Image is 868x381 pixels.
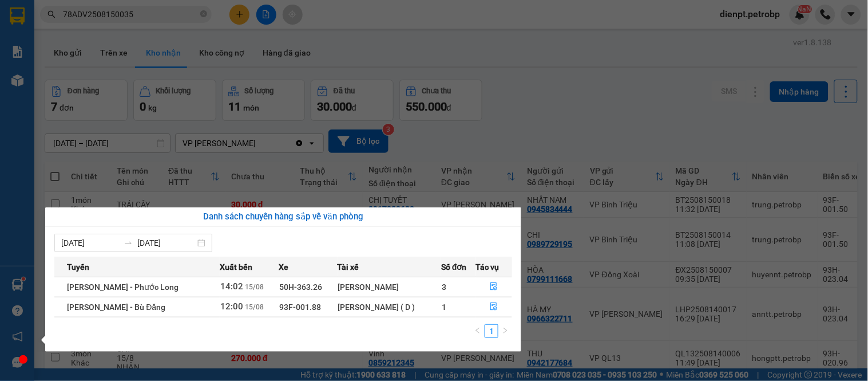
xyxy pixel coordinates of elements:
[502,327,509,334] span: right
[280,282,323,292] span: 50H-363.26
[124,238,133,248] span: swap-right
[490,303,498,312] span: file-done
[338,281,441,293] div: [PERSON_NAME]
[442,282,446,292] span: 3
[338,301,441,313] div: [PERSON_NAME] ( D )
[220,301,243,312] span: 12:00
[61,237,119,249] input: Từ ngày
[485,324,498,338] li: 1
[220,261,252,273] span: Xuất bến
[137,237,195,249] input: Đến ngày
[67,303,165,312] span: [PERSON_NAME] - Bù Đăng
[471,324,485,338] button: left
[476,261,500,273] span: Tác vụ
[442,303,446,312] span: 1
[124,238,133,248] span: to
[471,324,485,338] li: Previous Page
[498,324,512,338] button: right
[338,261,359,273] span: Tài xế
[441,261,467,273] span: Số đơn
[280,303,322,312] span: 93F-001.88
[490,282,498,292] span: file-done
[245,283,264,291] span: 15/08
[477,298,512,316] button: file-done
[485,325,498,337] a: 1
[477,278,512,296] button: file-done
[279,261,289,273] span: Xe
[54,210,512,224] div: Danh sách chuyến hàng sắp về văn phòng
[67,282,179,292] span: [PERSON_NAME] - Phước Long
[67,261,89,273] span: Tuyến
[220,281,243,292] span: 14:02
[474,327,481,334] span: left
[245,303,264,311] span: 15/08
[498,324,512,338] li: Next Page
